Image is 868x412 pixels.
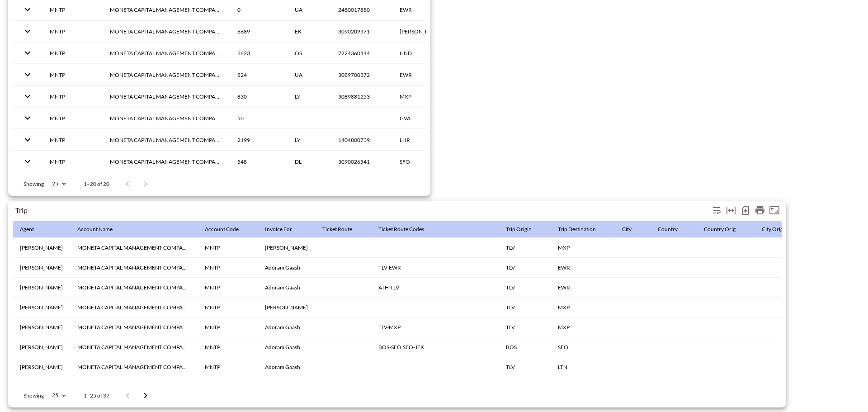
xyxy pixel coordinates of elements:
[258,337,315,357] th: Adoram Gaash
[103,64,230,85] th: MONETA CAPITAL MANAGEMENT COMPANY MCMC LTD
[709,203,724,218] div: Wrap text
[42,21,103,42] th: MNTP
[551,357,615,377] th: LTN
[84,180,109,188] p: 1–20 of 20
[622,224,632,235] div: City
[198,337,258,357] th: MNTP
[42,129,103,151] th: MNTP
[70,258,198,278] th: MONETA CAPITAL MANAGEMENT COMPANY MCMC LTD
[77,224,124,235] span: Account Name
[724,203,738,218] div: Toggle table layout between fixed and auto (default: auto)
[42,43,103,64] th: MNTP
[288,86,331,107] th: LY
[198,238,258,258] th: MNTP
[551,298,615,317] th: MXP
[506,224,543,235] span: Trip Origin
[20,110,35,126] button: expand row
[288,21,331,42] th: EK
[230,86,288,107] th: 830
[558,224,608,235] span: Trip Destination
[551,337,615,357] th: SFO
[230,151,288,172] th: 548
[551,278,615,298] th: EWR
[288,151,331,172] th: DL
[392,108,457,129] th: GVA
[499,258,551,278] th: TLV
[13,238,70,258] th: Rachel Reisberg
[137,387,155,405] button: Go to next page
[84,392,109,399] p: 1–25 of 37
[331,151,392,172] th: 3090026541
[20,154,35,169] button: expand row
[258,357,315,377] th: Adoram Gaash
[70,337,198,357] th: MONETA CAPITAL MANAGEMENT COMPANY MCMC LTD
[551,238,615,258] th: MXP
[70,357,198,377] th: MONETA CAPITAL MANAGEMENT COMPANY MCMC LTD
[20,132,35,147] button: expand row
[499,278,551,298] th: TLV
[198,258,258,278] th: MNTP
[331,129,392,151] th: 1404800739
[13,377,70,397] th: Rachel Reisberg
[198,357,258,377] th: MNTP
[371,317,499,337] th: TLV-MXP
[205,224,239,235] div: Account Code
[20,224,34,235] div: Agent
[378,224,436,235] span: Ticket Route Codes
[704,224,736,235] div: Country Orig
[551,377,615,397] th: EWR
[198,298,258,317] th: MNTP
[392,43,457,64] th: HND
[499,357,551,377] th: TLV
[551,317,615,337] th: MXP
[230,129,288,151] th: 2199
[77,224,113,235] div: Account Name
[767,203,782,218] button: Fullscreen
[738,203,753,218] div: Number of rows selected for download: 37
[288,129,331,151] th: LY
[42,86,103,107] th: MNTP
[258,278,315,298] th: Adoram Gaash
[198,278,258,298] th: MNTP
[331,21,392,42] th: 3090209971
[265,224,304,235] span: Invoice For
[499,298,551,317] th: TLV
[288,43,331,64] th: OS
[506,224,532,235] div: Trip Origin
[258,298,315,317] th: Merav Harnoy
[70,317,198,337] th: MONETA CAPITAL MANAGEMENT COMPANY MCMC LTD
[70,298,198,317] th: MONETA CAPITAL MANAGEMENT COMPANY MCMC LTD
[103,21,230,42] th: MONETA CAPITAL MANAGEMENT COMPANY MCMC LTD
[103,108,230,129] th: MONETA CAPITAL MANAGEMENT COMPANY MCMC LTD
[499,317,551,337] th: TLV
[392,151,457,172] th: SFO
[24,180,44,188] p: Showing
[198,317,258,337] th: MNTP
[753,203,767,218] div: Print
[499,238,551,258] th: TLV
[70,238,198,258] th: MONETA CAPITAL MANAGEMENT COMPANY MCMC LTD
[13,278,70,298] th: Rachel Reisberg
[230,43,288,64] th: 3623
[258,238,315,258] th: Meirav Gaashbarnes
[230,21,288,42] th: 6689
[42,64,103,85] th: MNTP
[762,224,795,235] span: City Orig
[371,258,499,278] th: TLV-EWR
[558,224,596,235] div: Trip Destination
[258,258,315,278] th: Adoram Gaash
[331,43,392,64] th: 7224360444
[103,129,230,151] th: MONETA CAPITAL MANAGEMENT COMPANY MCMC LTD
[20,224,46,235] span: Agent
[20,45,35,61] button: expand row
[13,298,70,317] th: Rachel Reisberg
[103,151,230,172] th: MONETA CAPITAL MANAGEMENT COMPANY MCMC LTD
[371,377,499,397] th: TLV-EWR,EWR-TLV
[322,224,352,235] div: Ticket Route
[20,89,35,104] button: expand row
[24,392,44,399] p: Showing
[13,357,70,377] th: Rachel Reisberg
[20,24,35,39] button: expand row
[331,86,392,107] th: 3089881253
[47,389,69,401] div: 25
